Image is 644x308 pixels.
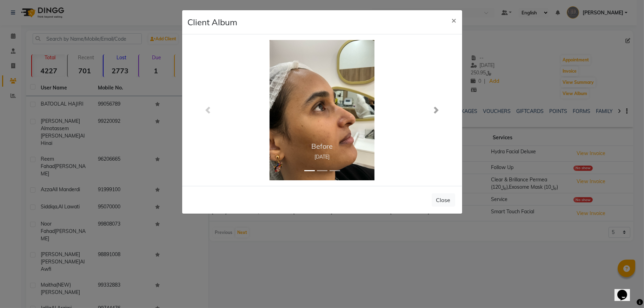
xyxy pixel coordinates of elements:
[615,280,637,301] iframe: chat widget
[188,16,238,28] h4: Client Album
[228,153,416,161] p: [DATE]
[452,15,457,25] span: ×
[446,10,462,30] button: Close
[432,193,455,207] button: Close
[228,142,416,150] h5: Before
